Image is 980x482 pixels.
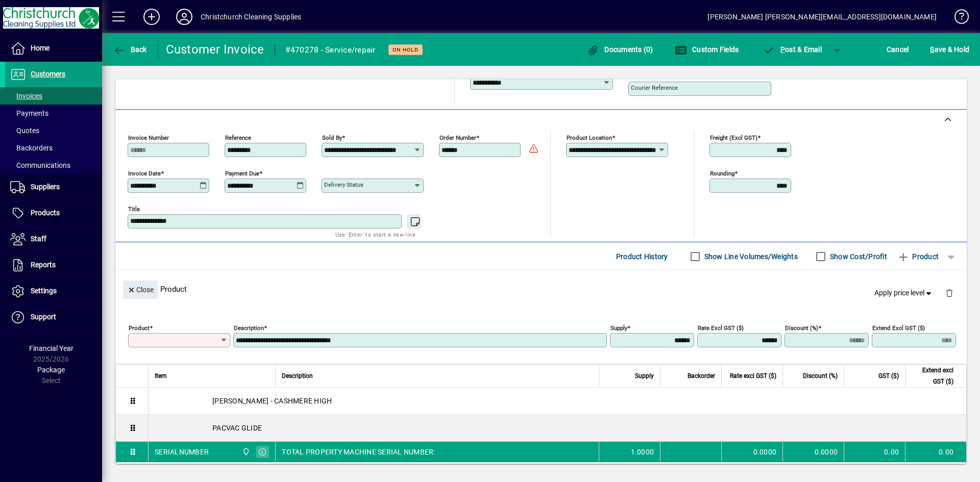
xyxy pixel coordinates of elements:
mat-label: Title [128,206,140,213]
div: [PERSON_NAME] [PERSON_NAME][EMAIL_ADDRESS][DOMAIN_NAME] [707,9,937,25]
td: 0.00 [844,442,905,462]
span: Communications [10,161,70,169]
div: Christchurch Cleaning Supplies [201,9,301,25]
label: Show Cost/Profit [828,251,887,262]
span: Support [31,313,56,321]
span: Discount (%) [803,370,838,382]
mat-label: Order number [439,134,476,141]
mat-hint: Use 'Enter' to start a new line [335,229,415,240]
span: Financial Year [29,344,73,352]
span: GST ($) [878,370,899,382]
button: Documents (0) [584,40,656,59]
app-page-header-button: Close [120,285,160,294]
div: Customer Invoice [166,41,264,58]
div: PACVAC GLIDE [149,415,966,441]
a: Reports [5,252,102,278]
a: Invoices [5,87,102,105]
span: Quotes [10,126,39,135]
button: Apply price level [870,284,938,302]
a: Quotes [5,122,102,139]
a: Home [5,36,102,61]
span: ave & Hold [930,41,969,58]
span: Backorder [688,370,715,382]
span: Close [127,282,154,298]
div: 0.0000 [728,447,776,457]
td: 0.00 [905,442,966,462]
div: SERIALNUMBER [155,447,209,457]
mat-label: Sold by [322,134,342,141]
a: Payments [5,105,102,122]
app-page-header-button: Back [102,40,158,59]
td: 0.0000 [782,442,844,462]
span: Staff [31,235,46,243]
mat-label: Supply [610,324,627,332]
mat-label: Description [234,324,264,332]
button: Custom Fields [672,40,742,59]
span: Description [282,370,313,382]
button: Close [123,281,158,299]
span: Customers [31,70,65,78]
mat-label: Invoice number [128,134,169,141]
mat-label: Extend excl GST ($) [872,324,925,332]
a: Knowledge Base [947,2,967,35]
span: Documents (0) [587,45,653,54]
span: Suppliers [31,183,60,191]
mat-label: Rate excl GST ($) [698,324,744,332]
a: Products [5,200,102,226]
button: Back [110,40,150,59]
label: Show Line Volumes/Weights [702,251,798,262]
span: 1.0000 [631,447,654,457]
mat-label: Reference [225,134,251,141]
span: Christchurch Cleaning Supplies Ltd [239,446,251,458]
a: Staff [5,226,102,252]
span: Extend excl GST ($) [912,365,953,387]
div: [PERSON_NAME] - CASHMERE HIGH [149,388,966,414]
div: Product [115,270,967,308]
span: Product History [616,248,668,265]
a: Backorders [5,139,102,157]
span: Home [31,44,50,52]
span: Product [897,248,939,265]
span: Rate excl GST ($) [730,370,776,382]
mat-label: Delivery status [324,181,363,188]
button: Product [892,247,944,266]
span: S [930,45,934,54]
a: Suppliers [5,174,102,200]
button: Cancel [884,40,912,59]
span: Custom Fields [675,45,739,54]
mat-label: Invoice date [128,170,161,177]
span: Backorders [10,144,53,152]
span: Payments [10,109,48,117]
span: Reports [31,261,56,269]
span: Cancel [887,41,909,58]
mat-label: Discount (%) [785,324,818,332]
app-page-header-button: Delete [937,288,962,297]
button: Delete [937,281,962,305]
a: Communications [5,157,102,174]
mat-label: Product location [567,134,612,141]
button: Profile [168,8,201,26]
span: Products [31,209,60,217]
span: On hold [393,46,419,53]
mat-label: Freight (excl GST) [710,134,757,141]
mat-label: Payment due [225,170,259,177]
span: TOTAL PROPERTY MACHINE SERIAL NUMBER: [282,447,435,457]
button: Add [135,8,168,26]
span: Settings [31,287,57,295]
button: Save & Hold [927,40,972,59]
span: Supply [635,370,654,382]
mat-label: Product [129,324,150,332]
div: #470278 - Service/repair [285,42,376,58]
a: Support [5,305,102,330]
mat-label: Rounding [710,170,734,177]
span: Package [37,366,65,374]
span: Apply price level [874,288,934,298]
a: Settings [5,278,102,304]
mat-label: Courier Reference [631,84,678,91]
span: ost & Email [763,45,822,54]
button: Product History [612,247,672,266]
span: Back [113,45,147,54]
button: Post & Email [757,40,827,59]
span: Invoices [10,92,42,100]
span: P [780,45,785,54]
